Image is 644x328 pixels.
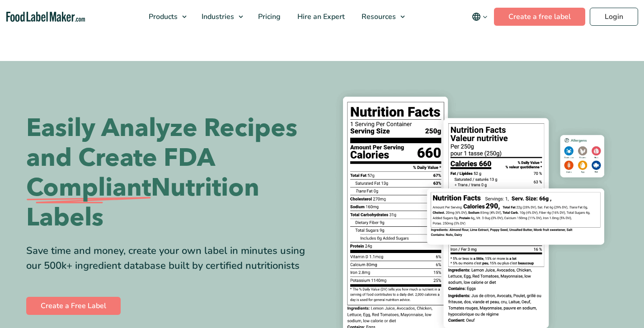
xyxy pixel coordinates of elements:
[255,12,282,22] span: Pricing
[199,12,235,22] span: Industries
[494,8,585,26] a: Create a free label
[26,173,151,203] span: Compliant
[26,297,121,315] a: Create a Free Label
[26,244,315,273] div: Save time and money, create your own label in minutes using our 500k+ ingredient database built b...
[590,8,638,26] a: Login
[359,12,397,22] span: Resources
[146,12,179,22] span: Products
[295,12,346,22] span: Hire an Expert
[26,113,315,233] h1: Easily Analyze Recipes and Create FDA Nutrition Labels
